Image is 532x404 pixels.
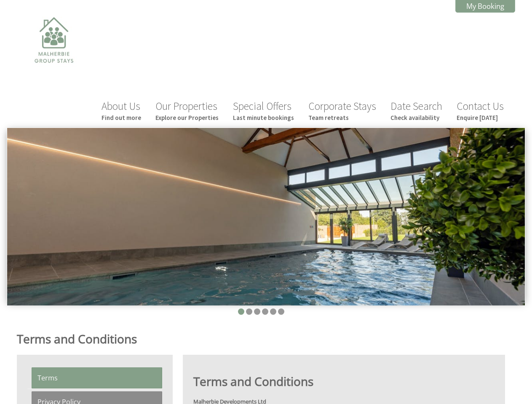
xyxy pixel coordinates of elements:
small: Team retreats [308,114,376,122]
a: About UsFind out more [102,99,141,122]
a: Terms [32,367,162,388]
h1: Terms and Conditions [193,373,495,389]
h1: Terms and Conditions [17,331,505,347]
a: Special OffersLast minute bookings [233,99,294,122]
a: Our PropertiesExplore our Properties [155,99,219,122]
small: Check availability [390,114,442,122]
a: Corporate StaysTeam retreats [308,99,376,122]
a: Contact UsEnquire [DATE] [457,99,504,122]
a: Date SearchCheck availability [390,99,442,122]
small: Find out more [102,114,141,122]
small: Enquire [DATE] [457,114,504,122]
small: Last minute bookings [233,114,294,122]
small: Explore our Properties [155,114,219,122]
img: Malherbie Group Stays [12,12,96,96]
